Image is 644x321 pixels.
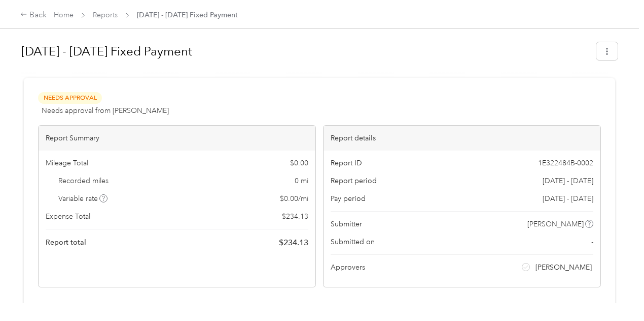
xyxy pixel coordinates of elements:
[543,176,593,186] span: [DATE] - [DATE]
[538,158,593,168] span: 1E322484B-0002
[324,126,600,151] div: Report details
[46,158,88,168] span: Mileage Total
[331,193,366,204] span: Pay period
[21,39,589,64] h1: Sep 1 - 30, 2025 Fixed Payment
[42,105,169,116] span: Needs approval from [PERSON_NAME]
[587,264,644,321] iframe: Everlance-gr Chat Button Frame
[280,193,308,204] span: $ 0.00 / mi
[290,158,308,168] span: $ 0.00
[20,9,47,21] div: Back
[58,176,109,186] span: Recorded miles
[331,237,375,247] span: Submitted on
[93,11,118,19] a: Reports
[331,262,365,273] span: Approvers
[591,237,593,247] span: -
[137,10,238,20] span: [DATE] - [DATE] Fixed Payment
[535,262,592,273] span: [PERSON_NAME]
[279,237,308,249] span: $ 234.13
[58,193,108,204] span: Variable rate
[331,176,377,186] span: Report period
[46,237,86,248] span: Report total
[331,158,362,168] span: Report ID
[54,11,74,19] a: Home
[38,92,102,104] span: Needs Approval
[282,211,308,222] span: $ 234.13
[331,219,362,229] span: Submitter
[39,126,315,151] div: Report Summary
[543,193,593,204] span: [DATE] - [DATE]
[46,211,90,222] span: Expense Total
[295,176,308,186] span: 0 mi
[527,219,584,229] span: [PERSON_NAME]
